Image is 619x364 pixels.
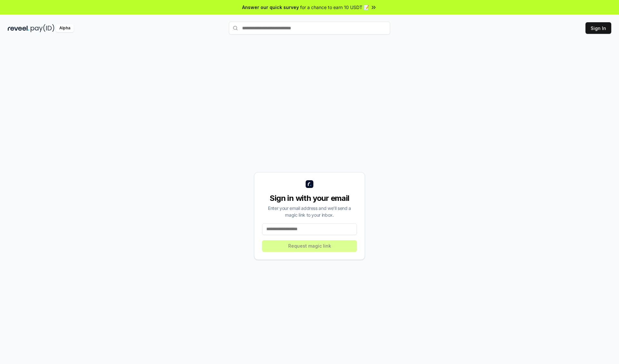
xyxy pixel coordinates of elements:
img: logo_small [306,180,313,188]
span: Answer our quick survey [242,4,299,11]
img: pay_id [31,24,54,32]
div: Sign in with your email [262,193,357,203]
span: for a chance to earn 10 USDT 📝 [300,4,369,11]
img: reveel_dark [8,24,29,32]
button: Sign In [585,22,611,34]
div: Alpha [56,24,74,32]
div: Enter your email address and we’ll send a magic link to your inbox. [262,205,357,218]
